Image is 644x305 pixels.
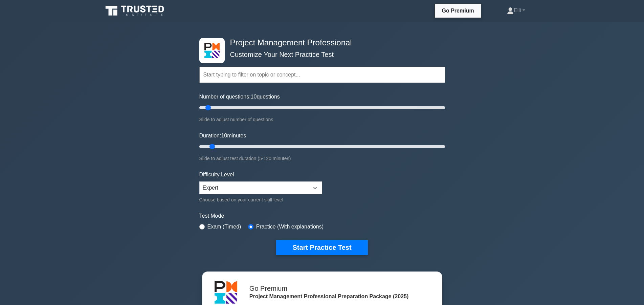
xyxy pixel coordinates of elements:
a: Elli [491,4,541,17]
button: Start Practice Test [276,240,368,255]
label: Number of questions: questions [199,93,280,101]
label: Duration: minutes [199,132,246,140]
label: Exam (Timed) [207,223,241,231]
span: 10 [221,133,227,138]
span: 10 [251,94,257,100]
div: Slide to adjust test duration (5-120 minutes) [199,154,445,162]
a: Go Premium [438,6,478,15]
h4: Project Management Professional [227,38,412,48]
label: Difficulty Level [199,171,234,179]
label: Practice (With explanations) [256,223,324,231]
input: Start typing to filter on topic or concept... [199,67,445,83]
div: Slide to adjust number of questions [199,115,445,124]
label: Test Mode [199,212,445,220]
div: Choose based on your current skill level [199,196,322,204]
